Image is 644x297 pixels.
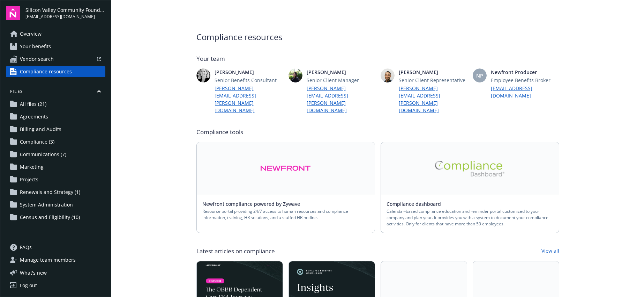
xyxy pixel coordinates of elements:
a: [PERSON_NAME][EMAIL_ADDRESS][PERSON_NAME][DOMAIN_NAME] [307,85,375,114]
a: Alt [381,142,559,195]
img: photo [196,68,210,82]
a: Newfront compliance powered by Zywave [202,201,306,207]
span: All files (21) [20,99,46,110]
a: Census and Eligibility (10) [6,212,105,223]
button: Files [6,88,105,97]
a: [PERSON_NAME][EMAIL_ADDRESS][PERSON_NAME][DOMAIN_NAME] [399,85,467,114]
img: Alt [260,160,311,176]
span: FAQs [20,242,32,253]
a: Marketing [6,161,105,173]
span: Compliance tools [196,128,559,136]
a: Communications (7) [6,149,105,160]
span: Vendor search [20,53,54,65]
a: Compliance dashboard [387,201,447,207]
span: Compliance (3) [20,136,54,147]
a: Alt [197,142,375,195]
a: Compliance resources [6,66,105,77]
img: photo [289,68,302,82]
div: Log out [20,280,37,291]
a: Manage team members [6,254,105,266]
a: Next [565,86,576,97]
a: FAQs [6,242,105,253]
img: photo [381,68,395,82]
a: Overview [6,28,105,39]
span: Senior Client Manager [307,77,375,84]
span: [PERSON_NAME] [399,68,467,76]
span: Compliance resources [196,31,559,43]
span: Projects [20,174,38,185]
span: Your benefits [20,41,51,52]
a: System Administration [6,199,105,210]
span: [EMAIL_ADDRESS][DOMAIN_NAME] [25,14,105,20]
span: Agreements [20,111,48,122]
span: Marketing [20,161,44,173]
a: View all [541,247,559,255]
a: [EMAIL_ADDRESS][DOMAIN_NAME] [491,85,559,99]
a: All files (21) [6,99,105,110]
button: What's new [6,269,58,276]
a: Next [565,182,576,193]
span: System Administration [20,199,73,210]
span: Resource portal providing 24/7 access to human resources and compliance information, training, HR... [202,208,369,221]
span: NP [476,72,483,79]
a: Billing and Audits [6,124,105,135]
a: Compliance (3) [6,136,105,147]
span: Silicon Valley Community Foundation [25,6,105,14]
span: Communications (7) [20,149,66,160]
a: Your benefits [6,41,105,52]
a: Previous [180,86,191,97]
span: Compliance resources [20,66,72,77]
a: Previous [180,182,191,193]
img: Alt [435,161,505,176]
span: What ' s new [20,269,47,276]
a: [PERSON_NAME][EMAIL_ADDRESS][PERSON_NAME][DOMAIN_NAME] [215,85,283,114]
span: Your team [196,55,559,63]
a: Vendor search [6,53,105,65]
span: Census and Eligibility (10) [20,212,80,223]
img: navigator-logo.svg [6,6,20,20]
a: Renewals and Strategy (1) [6,187,105,198]
span: [PERSON_NAME] [307,68,375,76]
span: Senior Client Representative [399,77,467,84]
button: Silicon Valley Community Foundation[EMAIL_ADDRESS][DOMAIN_NAME] [25,6,105,20]
span: Senior Benefits Consultant [215,77,283,84]
span: Overview [20,28,42,39]
span: Latest articles on compliance [196,247,275,255]
span: Calendar-based compliance education and reminder portal customized to your company and plan year.... [387,208,553,227]
span: [PERSON_NAME] [215,68,283,76]
span: Billing and Audits [20,124,61,135]
span: Renewals and Strategy (1) [20,187,80,198]
span: Manage team members [20,254,76,266]
span: Employee Benefits Broker [491,77,559,84]
a: Agreements [6,111,105,122]
span: Newfront Producer [491,68,559,76]
a: Projects [6,174,105,185]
